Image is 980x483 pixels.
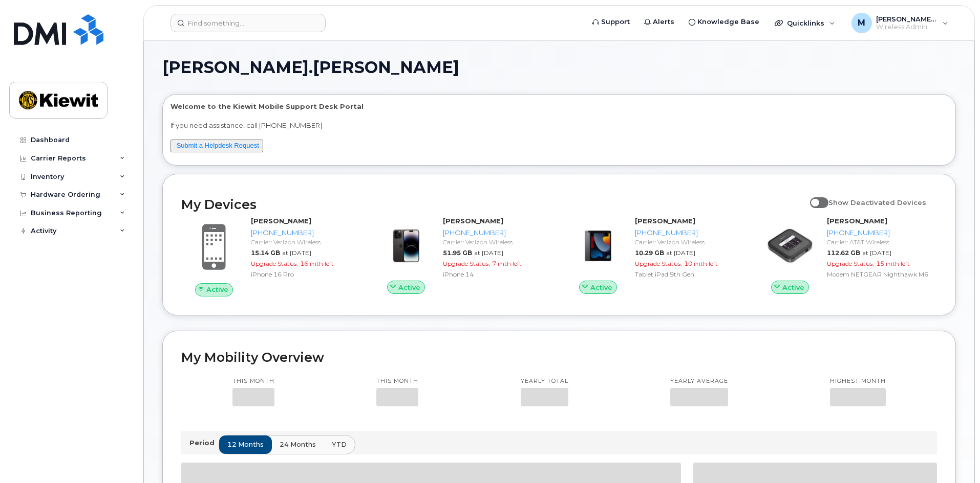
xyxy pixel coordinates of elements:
[635,249,664,257] span: 10.29 GB
[251,238,357,246] div: Carrier: Verizon Wireless
[376,377,418,385] p: This month
[282,249,311,257] span: at [DATE]
[666,249,695,257] span: at [DATE]
[443,249,472,257] span: 51.95 GB
[565,216,745,294] a: Active[PERSON_NAME][PHONE_NUMBER]Carrier: Verizon Wireless10.29 GBat [DATE]Upgrade Status:10 mth ...
[300,260,334,267] span: 16 mth left
[251,260,298,267] span: Upgrade Status:
[876,260,910,267] span: 15 mth left
[171,140,263,152] button: Submit a Helpdesk Request
[670,377,728,385] p: Yearly average
[827,260,874,267] span: Upgrade Status:
[521,377,568,385] p: Yearly total
[635,260,682,267] span: Upgrade Status:
[827,217,887,225] strong: [PERSON_NAME]
[251,228,357,238] div: [PHONE_NUMBER]
[635,217,695,225] strong: [PERSON_NAME]
[827,238,933,246] div: Carrier: AT&T Wireless
[765,221,815,270] img: image20231002-3703462-1vlobgo.jpeg
[827,270,933,279] div: Modem NETGEAR Nighthawk M6
[332,440,347,449] span: YTD
[830,377,886,385] p: Highest month
[251,249,280,257] span: 15.14 GB
[171,121,948,130] p: If you need assistance, call [PHONE_NUMBER]
[443,228,549,238] div: [PHONE_NUMBER]
[782,283,804,292] span: Active
[635,238,741,246] div: Carrier: Verizon Wireless
[474,249,503,257] span: at [DATE]
[827,228,933,238] div: [PHONE_NUMBER]
[189,438,219,448] p: Period
[684,260,718,267] span: 10 mth left
[398,283,420,292] span: Active
[181,197,805,212] h2: My Devices
[177,142,259,149] a: Submit a Helpdesk Request
[443,217,503,225] strong: [PERSON_NAME]
[862,249,891,257] span: at [DATE]
[573,221,623,270] img: image20231002-3703462-c5m3jd.jpeg
[251,217,311,225] strong: [PERSON_NAME]
[280,440,316,449] span: 24 months
[492,260,522,267] span: 7 mth left
[828,198,926,206] span: Show Deactivated Devices
[757,216,937,294] a: Active[PERSON_NAME][PHONE_NUMBER]Carrier: AT&T Wireless112.62 GBat [DATE]Upgrade Status:15 mth le...
[810,193,818,201] input: Show Deactivated Devices
[827,249,860,257] span: 112.62 GB
[373,216,553,294] a: Active[PERSON_NAME][PHONE_NUMBER]Carrier: Verizon Wireless51.95 GBat [DATE]Upgrade Status:7 mth l...
[206,285,228,294] span: Active
[171,102,948,111] p: Welcome to the Kiewit Mobile Support Desk Portal
[443,270,549,279] div: iPhone 14
[181,350,937,365] h2: My Mobility Overview
[181,216,361,296] a: Active[PERSON_NAME][PHONE_NUMBER]Carrier: Verizon Wireless15.14 GBat [DATE]Upgrade Status:16 mth ...
[232,377,274,385] p: This month
[443,238,549,246] div: Carrier: Verizon Wireless
[251,270,357,279] div: iPhone 16 Pro
[162,60,459,75] span: [PERSON_NAME].[PERSON_NAME]
[635,270,741,279] div: Tablet iPad 9th Gen
[635,228,741,238] div: [PHONE_NUMBER]
[590,283,612,292] span: Active
[443,260,490,267] span: Upgrade Status:
[381,221,431,270] img: image20231002-3703462-njx0qo.jpeg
